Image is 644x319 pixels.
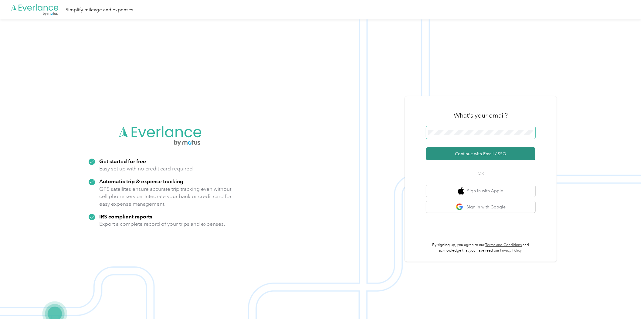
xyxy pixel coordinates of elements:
[426,147,535,160] button: Continue with Email / SSO
[99,178,183,184] strong: Automatic trip & expense tracking
[458,187,464,195] img: apple logo
[426,242,535,253] p: By signing up, you agree to our and acknowledge that you have read our .
[426,201,535,213] button: google logoSign in with Google
[500,248,522,253] a: Privacy Policy
[470,170,491,177] span: OR
[99,213,152,220] strong: IRS compliant reports
[66,6,133,14] div: Simplify mileage and expenses
[454,111,508,120] h3: What's your email?
[99,220,225,228] p: Export a complete record of your trips and expenses.
[426,185,535,197] button: apple logoSign in with Apple
[99,165,193,173] p: Easy set up with no credit card required
[99,158,146,164] strong: Get started for free
[99,185,232,208] p: GPS satellites ensure accurate trip tracking even without cell phone service. Integrate your bank...
[486,243,522,247] a: Terms and Conditions
[456,203,463,211] img: google logo
[610,285,644,319] iframe: Everlance-gr Chat Button Frame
